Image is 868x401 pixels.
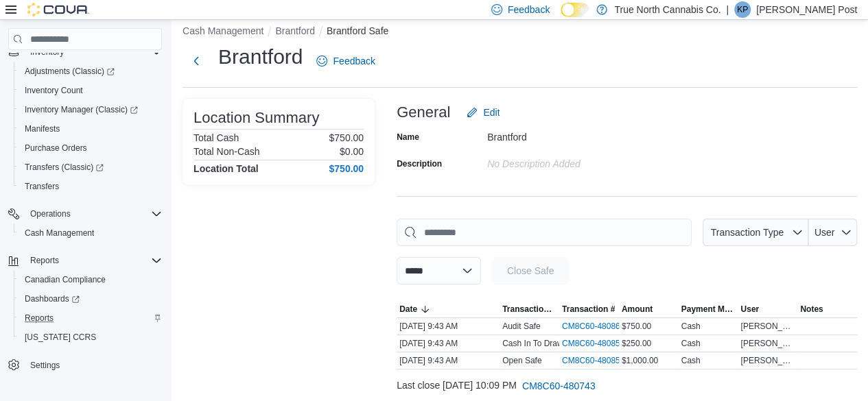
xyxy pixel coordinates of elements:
[19,329,102,345] a: [US_STATE] CCRS
[487,126,671,143] div: Brantford
[726,1,729,18] p: |
[756,1,857,18] p: [PERSON_NAME] Post
[311,47,380,75] a: Feedback
[678,301,738,317] button: Payment Methods
[397,219,692,246] input: This is a search bar. As you type, the results lower in the page will automatically filter.
[340,146,364,157] p: $0.00
[14,158,167,177] a: Transfers (Classic)
[25,293,80,304] span: Dashboards
[517,372,601,400] button: CM8C60-480743
[193,146,260,157] h6: Total Non-Cash
[734,1,751,18] div: Kierra Post
[25,143,87,154] span: Purchase Orders
[738,301,797,317] button: User
[329,163,364,174] h4: $750.00
[27,3,89,16] img: Cova
[559,301,619,317] button: Transaction #
[562,355,635,366] a: CM8C60-480856External link
[25,66,115,77] span: Adjustments (Classic)
[740,321,795,332] span: [PERSON_NAME] Post
[14,62,167,81] a: Adjustments (Classic)
[622,338,651,349] span: $250.00
[397,132,419,143] label: Name
[19,271,111,288] a: Canadian Compliance
[800,304,823,315] span: Notes
[492,257,569,284] button: Close Safe
[14,308,167,328] button: Reports
[397,158,442,169] label: Description
[19,225,99,241] a: Cash Management
[681,304,735,315] span: Payment Methods
[329,132,364,143] p: $750.00
[622,355,658,366] span: $1,000.00
[814,227,835,238] span: User
[25,313,54,324] span: Reports
[25,123,60,134] span: Manifests
[3,204,167,223] button: Operations
[25,252,64,269] button: Reports
[522,379,596,393] span: CM8C60-480743
[681,355,700,366] div: Cash
[502,355,541,366] p: Open Safe
[3,355,167,375] button: Settings
[14,100,167,119] a: Inventory Manager (Classic)
[19,310,59,326] a: Reports
[30,208,71,219] span: Operations
[183,24,857,40] nav: An example of EuiBreadcrumbs
[19,159,162,175] span: Transfers (Classic)
[681,338,700,349] div: Cash
[19,121,65,137] a: Manifests
[561,17,561,18] span: Dark Mode
[397,104,450,121] h3: General
[14,119,167,138] button: Manifests
[500,301,559,317] button: Transaction Type
[19,63,120,80] a: Adjustments (Classic)
[25,228,94,239] span: Cash Management
[25,356,162,374] span: Settings
[25,274,106,285] span: Canadian Compliance
[397,352,500,369] div: [DATE] 9:43 AM
[19,63,162,80] span: Adjustments (Classic)
[25,162,104,173] span: Transfers (Classic)
[19,101,162,118] span: Inventory Manager (Classic)
[183,47,210,75] button: Next
[193,132,239,143] h6: Total Cash
[740,304,759,315] span: User
[19,225,162,241] span: Cash Management
[502,338,611,349] p: Cash In To Drawer (Drawer 1)
[19,101,143,118] a: Inventory Manager (Classic)
[3,251,167,270] button: Reports
[30,360,60,371] span: Settings
[275,25,315,36] button: Brantford
[327,25,388,36] button: Brantford Safe
[30,255,59,266] span: Reports
[483,106,500,119] span: Edit
[502,321,540,332] p: Audit Safe
[507,264,554,278] span: Close Safe
[562,321,635,332] a: CM8C60-480860External link
[737,1,748,18] span: KP
[19,82,89,99] a: Inventory Count
[19,159,109,175] a: Transfers (Classic)
[397,301,500,317] button: Date
[622,321,651,332] span: $750.00
[193,110,319,126] h3: Location Summary
[25,206,162,222] span: Operations
[25,181,59,192] span: Transfers
[25,332,96,343] span: [US_STATE] CCRS
[19,121,162,137] span: Manifests
[19,140,162,156] span: Purchase Orders
[25,357,65,374] a: Settings
[14,177,167,196] button: Transfers
[14,138,167,158] button: Purchase Orders
[397,372,857,400] div: Last close [DATE] 10:09 PM
[508,3,550,16] span: Feedback
[561,3,589,17] input: Dark Mode
[19,291,85,307] a: Dashboards
[622,304,653,315] span: Amount
[25,85,83,96] span: Inventory Count
[487,153,671,169] div: No Description added
[808,219,857,246] button: User
[19,291,162,307] span: Dashboards
[25,104,138,115] span: Inventory Manager (Classic)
